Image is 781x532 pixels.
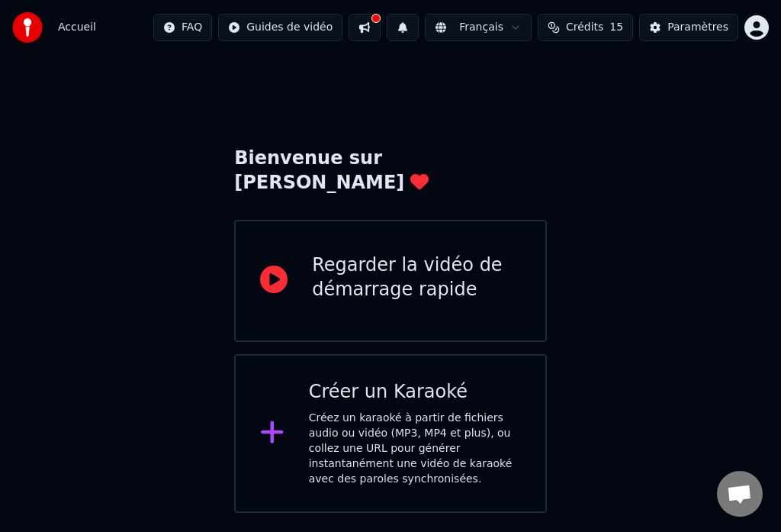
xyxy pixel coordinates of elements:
button: Guides de vidéo [218,14,342,41]
div: Paramètres [667,20,728,35]
div: Créez un karaoké à partir de fichiers audio ou vidéo (MP3, MP4 et plus), ou collez une URL pour g... [309,411,521,487]
div: Bienvenue sur [PERSON_NAME] [234,147,547,195]
nav: breadcrumb [58,20,96,35]
span: 15 [609,20,623,35]
button: FAQ [153,14,212,41]
span: Crédits [566,20,603,35]
div: Créer un Karaoké [309,380,521,405]
button: Paramètres [639,14,738,41]
div: Regarder la vidéo de démarrage rapide [312,253,521,302]
span: Accueil [58,20,96,35]
img: youka [12,12,43,43]
button: Crédits15 [538,14,633,41]
a: Ouvrir le chat [717,471,763,517]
